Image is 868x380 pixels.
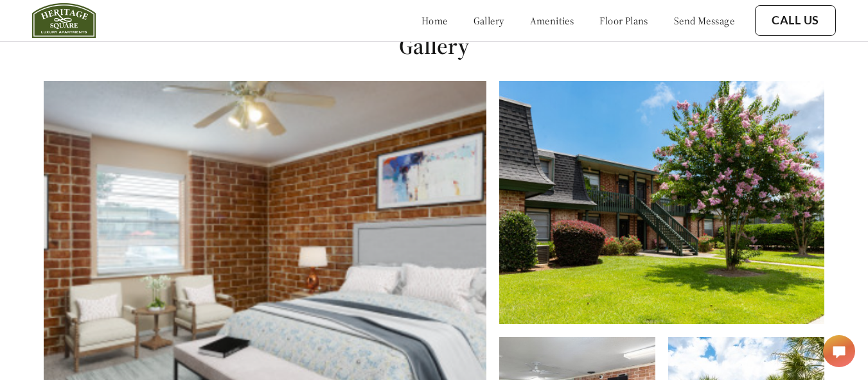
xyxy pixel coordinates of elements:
a: gallery [474,14,504,27]
a: amenities [530,14,574,27]
a: send message [674,14,734,27]
button: Call Us [755,5,836,36]
a: floor plans [599,14,648,27]
a: Call Us [772,13,819,28]
img: heritage_square_logo.jpg [32,3,96,38]
img: Alt text [499,81,825,324]
a: home [421,14,448,27]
